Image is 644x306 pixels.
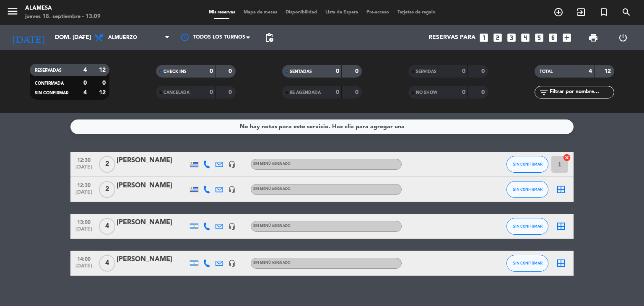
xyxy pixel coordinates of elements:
i: headset_mic [228,161,236,168]
span: 4 [99,218,115,235]
strong: 4 [83,90,87,96]
i: looks_one [478,32,489,43]
strong: 12 [604,68,613,74]
i: exit_to_app [576,7,586,17]
i: border_all [556,221,566,231]
span: SENTADAS [290,70,312,74]
i: search [621,7,631,17]
span: pending_actions [264,33,274,43]
span: Sin menú asignado [253,224,291,228]
strong: 4 [83,67,87,73]
strong: 0 [462,68,465,74]
span: SIN CONFIRMAR [513,261,543,265]
span: Tarjetas de regalo [393,10,440,15]
strong: 0 [481,68,486,74]
button: menu [6,5,19,21]
i: looks_4 [520,32,531,43]
span: RESERVADAS [35,68,62,73]
span: 4 [99,255,115,272]
span: [DATE] [73,263,94,273]
span: Mis reservas [205,10,239,15]
i: border_all [556,258,566,268]
i: arrow_drop_down [78,33,88,43]
i: headset_mic [228,223,236,230]
div: [PERSON_NAME] [117,155,188,166]
div: jueves 18. septiembre - 13:09 [25,13,101,21]
i: cancel [563,153,571,162]
strong: 0 [481,89,486,95]
i: turned_in_not [599,7,609,17]
div: LOG OUT [608,25,638,50]
i: headset_mic [228,259,236,267]
span: [DATE] [73,164,94,174]
span: Disponibilidad [281,10,321,15]
input: Filtrar por nombre... [549,88,614,97]
i: looks_5 [534,32,545,43]
button: SIN CONFIRMAR [506,181,548,198]
span: print [588,33,598,43]
span: CHECK INS [164,70,187,74]
span: SIN CONFIRMAR [513,224,543,228]
i: add_box [561,32,572,43]
span: [DATE] [73,226,94,236]
i: power_settings_new [618,33,628,43]
i: [DATE] [6,29,51,47]
span: 14:00 [73,254,94,263]
strong: 0 [210,68,213,74]
i: border_all [556,184,566,194]
i: add_circle_outline [553,7,563,17]
div: [PERSON_NAME] [117,254,188,265]
button: SIN CONFIRMAR [506,255,548,272]
span: Sin menú asignado [253,187,291,191]
strong: 0 [229,89,234,95]
strong: 0 [462,89,465,95]
span: Sin menú asignado [253,261,291,265]
strong: 4 [589,68,592,74]
strong: 0 [210,89,213,95]
span: 12:30 [73,180,94,189]
strong: 0 [83,80,87,86]
div: No hay notas para este servicio. Haz clic para agregar una [240,122,405,132]
span: Almuerzo [108,35,137,41]
i: looks_3 [506,32,517,43]
i: menu [6,5,19,18]
strong: 12 [99,67,107,73]
span: SIN CONFIRMAR [513,162,543,166]
div: Alamesa [25,4,101,13]
span: NO SHOW [416,91,437,95]
strong: 0 [355,89,360,95]
span: Sin menú asignado [253,162,291,166]
span: 12:30 [73,155,94,164]
span: [DATE] [73,189,94,199]
span: SERVIDAS [416,70,436,74]
strong: 0 [102,80,107,86]
strong: 12 [99,90,107,96]
span: CANCELADA [164,91,190,95]
div: [PERSON_NAME] [117,217,188,228]
strong: 0 [336,68,339,74]
span: Reservas para [428,34,475,41]
i: looks_6 [548,32,558,43]
span: TOTAL [540,70,553,74]
i: looks_two [492,32,503,43]
span: Mapa de mesas [239,10,281,15]
span: 2 [99,181,115,198]
div: [PERSON_NAME] [117,180,188,191]
span: 13:00 [73,217,94,226]
span: SIN CONFIRMAR [35,91,68,95]
button: SIN CONFIRMAR [506,156,548,173]
button: SIN CONFIRMAR [506,218,548,235]
strong: 0 [355,68,360,74]
span: 2 [99,156,115,173]
span: SIN CONFIRMAR [513,187,543,192]
span: Lista de Espera [321,10,362,15]
span: Pre-acceso [362,10,393,15]
span: RE AGENDADA [290,91,321,95]
i: filter_list [539,87,549,97]
span: CONFIRMADA [35,81,64,86]
strong: 0 [336,89,339,95]
strong: 0 [229,68,234,74]
i: headset_mic [228,186,236,193]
